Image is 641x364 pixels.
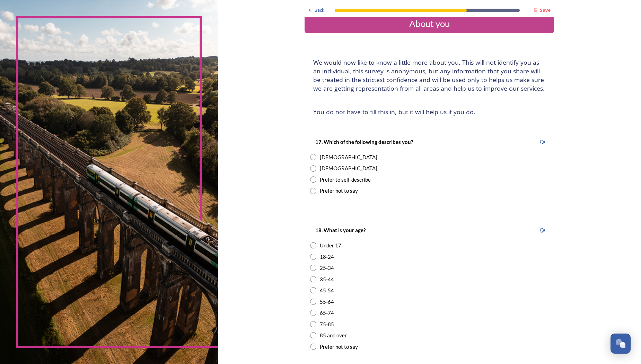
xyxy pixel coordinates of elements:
div: 35-44 [320,275,334,283]
div: [DEMOGRAPHIC_DATA] [320,153,377,161]
div: Under 17 [320,242,341,249]
div: 75-85 [320,320,334,328]
div: 65-74 [320,309,334,317]
div: 45-54 [320,286,334,294]
div: About you [307,17,551,30]
div: 85 and over [320,331,347,339]
div: 25-34 [320,264,334,272]
h4: You do not have to fill this in, but it will help us if you do. [313,108,545,116]
div: 55-64 [320,298,334,306]
strong: 17. Which of the following describes you? [315,139,413,145]
strong: Save [540,7,551,13]
div: Prefer not to say [320,343,358,351]
button: Open Chat [611,334,631,354]
h4: We would now like to know a little more about you. This will not identify you as an individual, t... [313,58,545,93]
div: Prefer not to say [320,187,358,195]
div: 18-24 [320,253,334,261]
span: Back [315,7,324,13]
div: [DEMOGRAPHIC_DATA] [320,164,377,172]
div: Prefer to self-describe [320,176,371,184]
strong: 18. What is your age? [315,227,366,233]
